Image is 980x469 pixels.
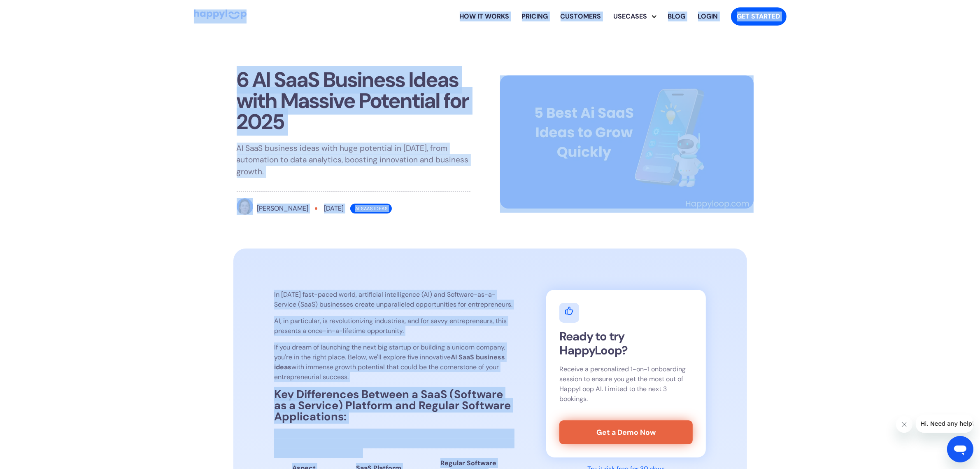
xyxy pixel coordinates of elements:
[274,316,513,336] p: AI, in particular, is revolutionizing industries, and for savvy entrepreneurs, this presents a on...
[257,204,308,213] div: [PERSON_NAME]
[916,415,973,433] iframe: Message from company
[559,329,692,358] h2: Ready to try HappyLoop?
[731,7,787,26] a: Get started with HappyLoop
[274,290,513,310] p: In [DATE] fast-paced world, artificial intelligence (AI) and Software-as-a-Service (SaaS) busines...
[350,204,392,213] div: Ai SaaS Ideas
[614,3,662,30] div: Usecases
[194,9,247,23] a: Go to Home Page
[5,6,59,12] span: Hi. Need any help?
[516,3,554,30] a: View HappyLoop pricing plans
[194,9,247,19] img: HappyLoop Logo
[237,143,470,178] p: AI SaaS business ideas with huge potential in [DATE], from automation to data analytics, boosting...
[608,3,662,30] div: Explore HappyLoop use cases
[274,387,511,424] strong: Key Differences Between a SaaS (Software as a Service) Platform and Regular Software Applications:
[692,3,724,30] a: Log in to your HappyLoop account
[662,3,692,30] a: Visit the HappyLoop blog for insights
[559,364,692,404] p: Receive a personalized 1-on-1 onboarding session to ensure you get the most out of HappyLoop AI. ...
[608,12,654,21] div: Usecases
[559,420,692,444] a: Get a Demo Now
[896,416,912,433] iframe: Close message
[454,3,516,30] a: Learn how HappyLoop works
[554,3,608,30] a: Learn how HappyLoop works
[947,436,973,462] iframe: Button to launch messaging window
[274,353,505,371] strong: AI SaaS business ideas
[324,204,344,213] div: [DATE]
[237,69,470,133] h1: 6 AI SaaS Business Ideas with Massive Potential for 2025
[274,342,513,382] p: If you dream of launching the next big startup or building a unicorn company, you're in the right...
